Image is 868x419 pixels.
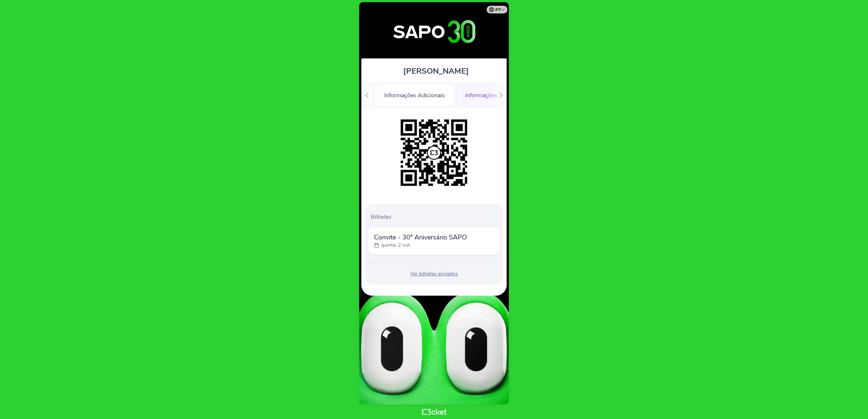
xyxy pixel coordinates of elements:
[456,91,507,99] a: Informações
[371,213,500,221] p: Bilhetes
[397,116,471,190] img: ab61e19e085342cca63437216174e631.png
[381,242,410,249] p: quinta, 2 out
[456,84,507,107] div: Informações
[375,84,454,107] div: Informações Adicionais
[366,9,502,55] img: 30º Aniversário SAPO
[375,91,454,99] a: Informações Adicionais
[374,233,467,242] span: Convite - 30º Aniversário SAPO
[403,66,469,77] span: [PERSON_NAME]
[368,270,500,278] div: Ver bilhetes enviados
